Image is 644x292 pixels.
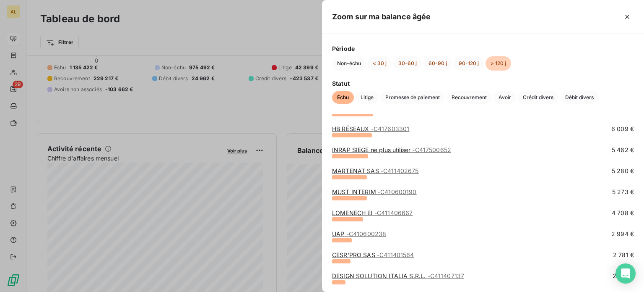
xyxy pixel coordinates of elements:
div: Open Intercom Messenger [615,263,636,284]
a: UAP [332,230,386,237]
span: - C411406667 [374,209,413,216]
button: Promesse de paiement [380,91,445,104]
button: > 120 j [486,56,511,71]
a: INRAP SIEGE ne plus utiliser [332,146,451,153]
button: 60-90 j [423,56,452,71]
span: Statut [332,79,634,88]
span: - C411401564 [377,251,414,258]
a: HB RÉSEAUX [332,125,409,132]
span: 5 462 € [612,146,634,154]
span: 5 280 € [612,167,634,175]
span: Période [332,44,634,53]
button: 30-60 j [393,56,422,71]
span: 2 994 € [611,230,634,238]
button: Échu [332,91,354,104]
span: 4 708 € [612,209,634,217]
a: CESR'PRO SAS [332,251,414,258]
button: Avoir [493,91,516,104]
button: Non-échu [332,56,366,71]
span: - C410600238 [346,230,387,237]
span: 2 781 € [613,251,634,259]
span: 2 014 € [613,272,634,280]
button: < 30 j [368,56,392,71]
span: - C417603301 [371,125,410,132]
span: - C410600190 [378,188,417,195]
a: MUST INTERIM [332,188,417,195]
button: Crédit divers [518,91,558,104]
button: 90-120 j [454,56,484,71]
h5: Zoom sur ma balance âgée [332,11,431,23]
span: 5 273 € [612,188,634,196]
button: Recouvrement [447,91,492,104]
span: - C411402675 [381,167,419,174]
button: Débit divers [560,91,599,104]
a: DESIGN SOLUTION ITALIA S.R.L. [332,272,464,279]
a: MARTENAT SAS [332,167,419,174]
a: LOMENECH EI [332,209,413,216]
span: - C411407137 [428,272,465,279]
span: 6 009 € [611,125,634,133]
span: - C417500652 [412,146,451,153]
button: Litige [356,91,379,104]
